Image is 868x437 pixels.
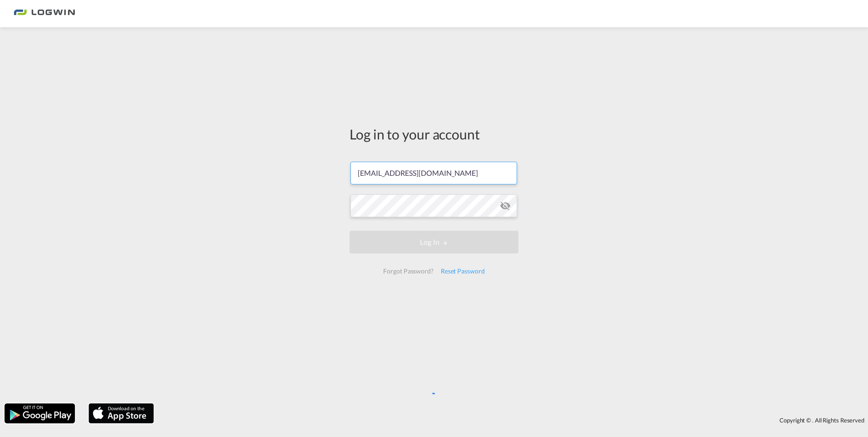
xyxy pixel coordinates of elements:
[500,200,511,211] md-icon: icon-eye-off
[437,263,488,279] div: Reset Password
[4,402,76,424] img: google.png
[380,263,437,279] div: Forgot Password?
[350,124,518,144] div: Log in to your account
[350,162,517,184] input: Enter email/phone number
[88,402,155,424] img: apple.png
[350,231,518,253] button: LOGIN
[14,4,75,24] img: 2761ae10d95411efa20a1f5e0282d2d7.png
[158,412,868,428] div: Copyright © . All Rights Reserved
